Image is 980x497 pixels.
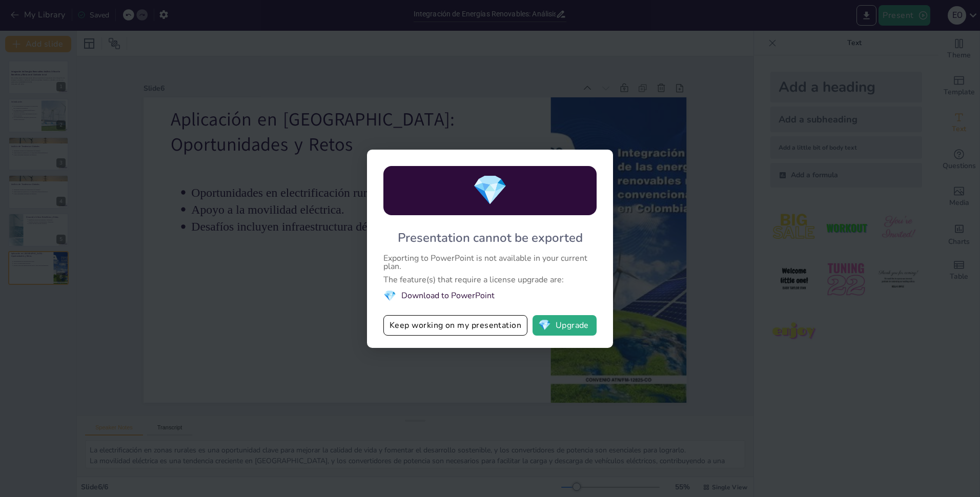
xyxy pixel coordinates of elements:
div: The feature(s) that require a license upgrade are: [383,276,597,284]
li: Download to PowerPoint [383,289,597,303]
button: diamondUpgrade [533,315,597,336]
span: diamond [472,171,508,210]
span: diamond [538,320,551,330]
span: diamond [383,289,396,303]
div: Presentation cannot be exported [398,230,583,246]
button: Keep working on my presentation [383,315,527,336]
div: Exporting to PowerPoint is not available in your current plan. [383,254,597,271]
